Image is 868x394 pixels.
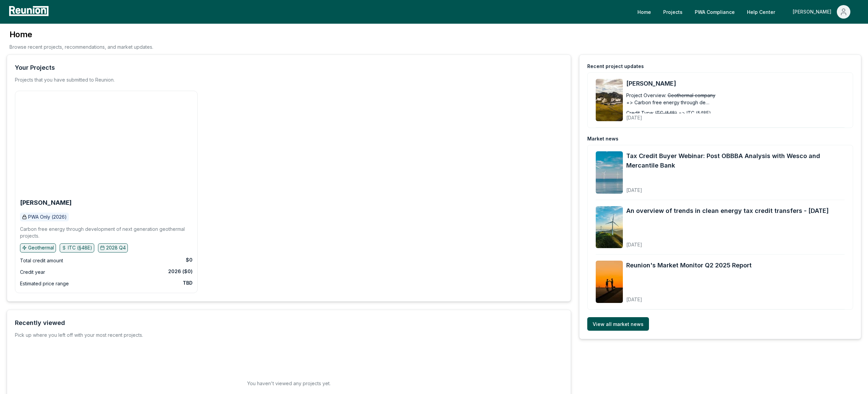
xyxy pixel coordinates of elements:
div: [DATE] [626,236,829,248]
p: Carbon free energy through development of next generation geothermal projects. [20,226,193,239]
div: Your Projects [15,63,55,72]
button: 2028 Q4 [98,243,128,252]
a: Help Center [742,5,781,19]
img: Reunion's Market Monitor Q2 2025 Report [596,261,623,303]
a: Tax Credit Buyer Webinar: Post OBBBA Analysis with Wesco and Mercantile Bank [626,151,845,170]
a: [PERSON_NAME] [20,199,72,206]
div: [DATE] [626,291,752,303]
p: 2028 Q4 [106,244,126,251]
div: [DATE] [626,182,845,194]
div: Recently viewed [15,318,65,328]
a: Home [632,5,656,19]
div: $0 [186,257,193,263]
h2: You haven't viewed any projects yet. [247,380,331,387]
a: An overview of trends in clean energy tax credit transfers - [DATE] [626,206,829,216]
img: Blanford [20,96,193,193]
div: Estimated price range [20,280,69,288]
div: Total credit amount [20,257,63,265]
div: Pick up where you left off with your most recent projects. [15,332,143,338]
div: 2026 ($0) [168,268,193,275]
p: PWA Only (2026) [28,214,67,220]
p: Geothermal [28,244,54,251]
a: [PERSON_NAME] [626,79,845,88]
div: [PERSON_NAME] [793,5,834,19]
a: Projects [658,5,688,19]
a: Reunion's Market Monitor Q2 2025 Report [626,261,752,270]
img: An overview of trends in clean energy tax credit transfers - August 2025 [596,206,623,248]
button: [PERSON_NAME] [787,5,856,19]
div: TBD [183,280,193,286]
span: => Carbon free energy through development of next generation geothermal projects. [626,99,711,106]
img: Blanford [596,79,623,121]
div: Recent project updates [587,63,644,70]
div: Market news [587,135,618,142]
h3: Home [9,29,153,40]
div: Project Overview: [626,92,666,99]
img: Tax Credit Buyer Webinar: Post OBBBA Analysis with Wesco and Mercantile Bank [596,151,623,194]
button: Geothermal [20,243,56,252]
p: Projects that you have submitted to Reunion. [15,76,115,83]
span: Geothermal company [668,92,715,99]
p: Browse recent projects, recommendations, and market updates. [9,43,153,50]
nav: Main [632,5,861,19]
p: ITC (§48E) [68,244,92,251]
a: PWA Compliance [689,5,740,19]
a: View all market news [587,317,649,331]
div: Credit year [20,268,45,276]
div: [DATE] [626,109,736,121]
